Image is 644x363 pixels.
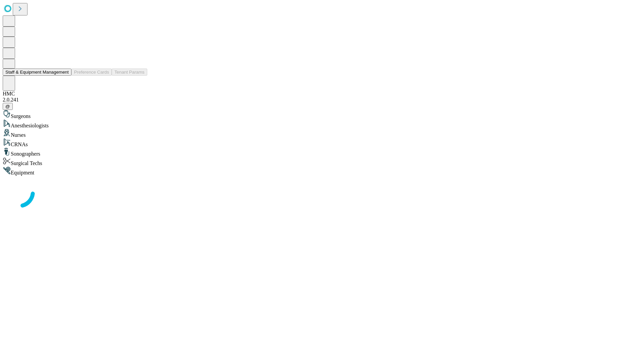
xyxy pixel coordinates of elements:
[3,110,641,119] div: Surgeons
[3,129,641,138] div: Nurses
[3,91,641,97] div: HMC
[3,148,641,157] div: Sonographers
[3,166,641,176] div: Equipment
[3,138,641,148] div: CRNAs
[3,157,641,166] div: Surgical Techs
[3,69,71,76] button: Staff & Equipment Management
[3,103,13,110] button: @
[3,119,641,129] div: Anesthesiologists
[5,104,10,109] span: @
[71,69,112,76] button: Preference Cards
[112,69,147,76] button: Tenant Params
[3,97,641,103] div: 2.0.241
